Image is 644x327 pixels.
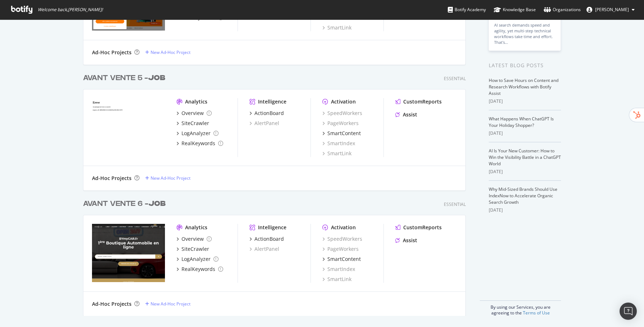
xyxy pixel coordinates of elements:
[145,175,190,181] a: New Ad-Hoc Project
[480,300,561,316] div: By using our Services, you are agreeing to the
[489,186,557,205] a: Why Mid-Sized Brands Should Use IndexNow to Accelerate Organic Search Growth
[148,74,165,82] b: JOB
[176,255,218,263] a: LogAnalyzer
[395,237,417,244] a: Assist
[181,140,215,147] div: RealKeywords
[92,49,132,56] div: Ad-Hoc Projects
[581,4,640,15] button: [PERSON_NAME]
[489,130,561,137] div: [DATE]
[181,120,209,127] div: SiteCrawler
[444,201,466,207] div: Essential
[92,98,165,156] img: reqins.fr
[181,110,204,117] div: Overview
[322,255,361,263] a: SmartContent
[176,140,223,147] a: RealKeywords
[489,169,561,175] div: [DATE]
[258,98,286,105] div: Intelligence
[544,6,581,13] div: Organizations
[254,235,284,243] div: ActionBoard
[331,98,356,105] div: Activation
[145,49,190,55] a: New Ad-Hoc Project
[151,175,190,181] div: New Ad-Hoc Project
[181,130,211,137] div: LogAnalyzer
[489,77,558,96] a: How to Save Hours on Content and Research Workflows with Botify Assist
[322,235,362,243] a: SpeedWorkers
[494,6,536,13] div: Knowledge Base
[176,266,223,273] a: RealKeywords
[176,130,218,137] a: LogAnalyzer
[258,224,286,231] div: Intelligence
[322,24,351,31] a: SmartLink
[322,130,361,137] a: SmartContent
[254,110,284,117] div: ActionBoard
[145,301,190,307] a: New Ad-Hoc Project
[83,73,168,83] a: AVANT VENTE 5 -JOB
[403,237,417,244] div: Assist
[176,120,209,127] a: SiteCrawler
[403,224,442,231] div: CustomReports
[395,224,442,231] a: CustomReports
[322,245,359,253] a: PageWorkers
[92,300,132,308] div: Ad-Hoc Projects
[444,75,466,82] div: Essential
[151,49,190,55] div: New Ad-Hoc Project
[249,235,284,243] a: ActionBoard
[176,110,212,117] a: Overview
[448,6,486,13] div: Botify Academy
[403,98,442,105] div: CustomReports
[322,120,359,127] a: PageWorkers
[395,111,417,118] a: Assist
[176,245,209,253] a: SiteCrawler
[489,98,561,105] div: [DATE]
[38,7,103,13] span: Welcome back, [PERSON_NAME] !
[181,235,204,243] div: Overview
[322,150,351,157] a: SmartLink
[322,266,355,273] a: SmartIndex
[92,224,165,282] img: latribu.fr
[92,175,132,182] div: Ad-Hoc Projects
[249,120,279,127] a: AlertPanel
[494,22,555,45] div: AI search demands speed and agility, yet multi-step technical workflows take time and effort. Tha...
[322,110,362,117] a: SpeedWorkers
[176,235,212,243] a: Overview
[181,266,215,273] div: RealKeywords
[322,276,351,283] a: SmartLink
[395,98,442,105] a: CustomReports
[249,245,279,253] a: AlertPanel
[181,255,211,263] div: LogAnalyzer
[322,140,355,147] a: SmartIndex
[331,224,356,231] div: Activation
[249,110,284,117] a: ActionBoard
[327,130,361,137] div: SmartContent
[620,303,637,320] div: Open Intercom Messenger
[523,310,550,316] a: Terms of Use
[83,73,165,83] div: AVANT VENTE 5 -
[148,200,166,207] b: JOB
[185,224,207,231] div: Analytics
[151,301,190,307] div: New Ad-Hoc Project
[489,116,554,128] a: What Happens When ChatGPT Is Your Holiday Shopper?
[327,255,361,263] div: SmartContent
[489,207,561,213] div: [DATE]
[83,199,169,209] a: AVANT VENTE 6 -JOB
[595,6,629,13] span: Olivier Job
[181,245,209,253] div: SiteCrawler
[83,199,166,209] div: AVANT VENTE 6 -
[403,111,417,118] div: Assist
[489,61,561,69] div: Latest Blog Posts
[185,98,207,105] div: Analytics
[489,148,561,167] a: AI Is Your New Customer: How to Win the Visibility Battle in a ChatGPT World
